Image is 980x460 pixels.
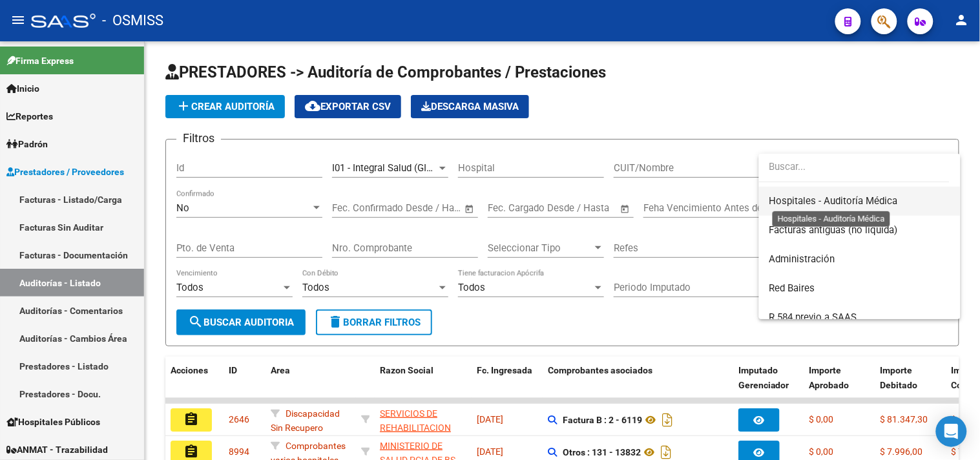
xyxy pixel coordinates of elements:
span: Administración [769,253,835,265]
span: R 584 previo a SAAS [769,311,857,323]
span: Facturas antiguas (no liquida) [769,224,898,236]
div: Open Intercom Messenger [936,416,967,447]
span: Red Baires [769,282,815,294]
span: Hospitales - Auditoría Médica [769,195,898,207]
